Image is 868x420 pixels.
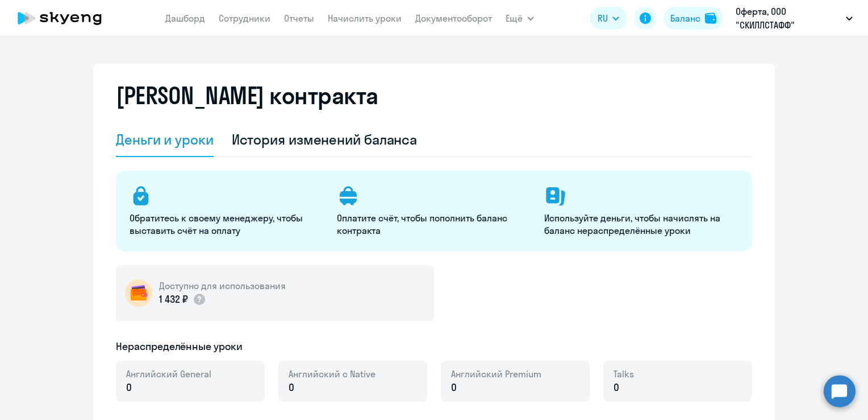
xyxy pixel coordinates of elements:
span: 0 [614,380,619,395]
h5: Нераспределённые уроки [116,339,243,354]
span: Talks [614,368,634,380]
button: Балансbalance [663,7,723,30]
span: 0 [289,380,294,395]
span: Английский General [126,368,211,380]
h5: Доступно для использования [159,279,286,292]
span: Ещё [506,11,523,25]
p: Оферта, ООО "СКИЛЛСТАФФ" [736,5,841,32]
span: RU [598,11,608,25]
button: Оферта, ООО "СКИЛЛСТАФФ" [730,5,858,32]
span: 0 [126,380,132,395]
button: RU [590,7,627,30]
button: Ещё [506,7,534,30]
a: Сотрудники [219,13,270,24]
p: Оплатите счёт, чтобы пополнить баланс контракта [337,212,531,237]
a: Документооборот [415,13,492,24]
a: Отчеты [284,13,314,24]
div: История изменений баланса [232,130,418,149]
div: Деньги и уроки [116,130,214,149]
span: 0 [451,380,457,395]
img: balance [705,13,716,24]
a: Начислить уроки [328,13,402,24]
h2: [PERSON_NAME] контракта [116,82,378,109]
p: Обратитесь к своему менеджеру, чтобы выставить счёт на оплату [130,212,323,237]
span: Английский Premium [451,368,541,380]
a: Дашборд [165,13,205,24]
p: Используйте деньги, чтобы начислять на баланс нераспределённые уроки [544,212,738,237]
div: Баланс [670,11,700,25]
p: 1 432 ₽ [159,292,206,307]
span: Английский с Native [289,368,375,380]
img: wallet-circle.png [125,279,152,307]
